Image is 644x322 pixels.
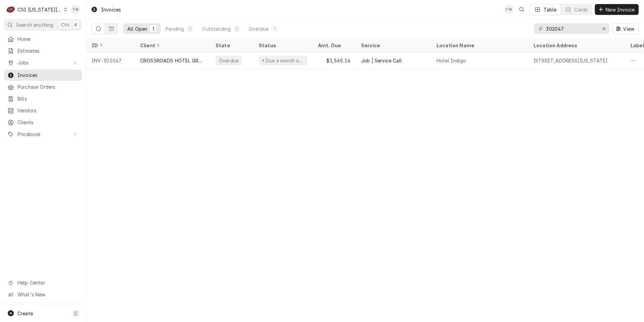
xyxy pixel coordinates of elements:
a: Go to Help Center [4,277,82,288]
button: Erase input [599,23,609,34]
span: What's New [18,291,78,298]
div: C [6,5,15,14]
div: INV-302047 [86,52,135,69]
div: Location Address [534,42,618,49]
span: Create [18,311,33,316]
span: Estimates [18,47,78,54]
div: Amt. Due [318,42,349,49]
a: Invoices [4,70,82,81]
div: [STREET_ADDRESS][US_STATE] [534,57,608,64]
div: $1,565.16 [313,52,356,69]
div: Tori Warrick's Avatar [504,5,514,14]
span: C [74,310,77,317]
span: Invoices [18,72,78,79]
div: Hotel Indigo [437,57,466,64]
div: Tori Warrick's Avatar [71,5,80,14]
span: K [74,21,77,28]
button: Open search [516,4,527,15]
span: Pricebook [18,131,68,138]
div: Overdue [249,25,268,32]
div: TW [71,5,80,14]
button: Search anythingCtrlK [4,19,82,31]
div: Service [361,42,424,49]
div: 1 [151,25,155,32]
div: ID [92,42,128,49]
a: Bills [4,93,82,104]
span: New Invoice [604,6,636,13]
span: Ctrl [61,21,70,28]
div: Job | Service Call [361,57,402,64]
div: CROSSROADS HOTEL GROUP [140,57,205,64]
div: Client [140,42,203,49]
div: 0 [235,25,239,32]
span: Jobs [18,59,68,66]
a: Home [4,33,82,45]
div: Overdue [218,57,239,64]
div: State [216,42,248,49]
div: CSI Kansas City's Avatar [6,5,15,14]
div: Location Name [437,42,521,49]
a: Vendors [4,105,82,116]
div: CSI [US_STATE][GEOGRAPHIC_DATA] [18,6,62,13]
div: 1 [272,25,277,32]
a: Go to Jobs [4,57,82,68]
span: Search anything [16,21,53,28]
div: TW [504,5,514,14]
div: 0 [188,25,192,32]
button: New Invoice [595,4,639,15]
span: Help Center [18,279,78,286]
div: All Open [127,25,147,32]
div: Due a month ago [265,57,304,64]
div: Pending [165,25,184,32]
span: Home [18,35,78,43]
button: View [612,23,639,34]
div: Status [259,42,306,49]
a: Estimates [4,45,82,56]
a: Go to Pricebook [4,129,82,140]
div: Cards [574,6,588,13]
span: Vendors [18,107,78,114]
a: Purchase Orders [4,81,82,92]
a: Go to What's New [4,289,82,300]
span: View [622,25,636,32]
a: Clients [4,117,82,128]
span: Bills [18,95,78,102]
span: Clients [18,119,78,126]
span: Purchase Orders [18,83,78,90]
div: Outstanding [202,25,231,32]
input: Keyword search [546,23,597,34]
div: Table [544,6,557,13]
